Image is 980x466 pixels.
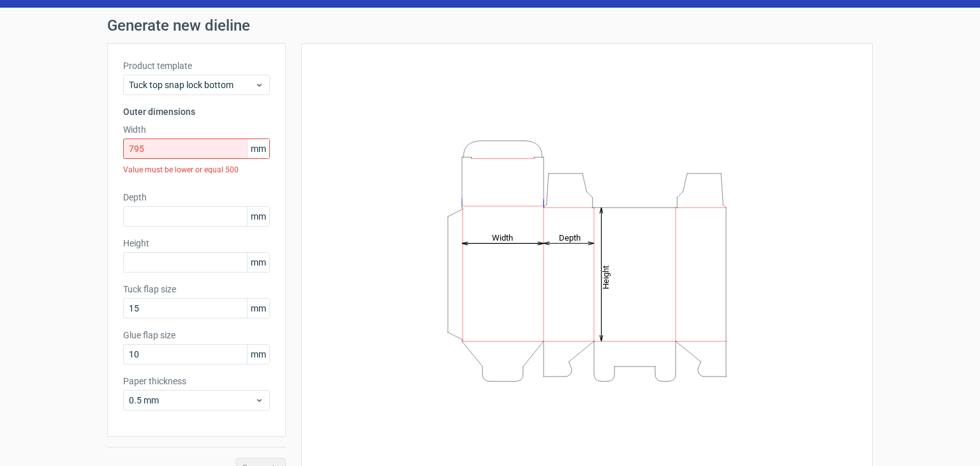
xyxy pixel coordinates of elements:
h3: Outer dimensions [123,105,270,118]
span: mm [247,299,269,318]
tspan: Width [492,232,513,242]
label: Depth [123,191,270,204]
h1: Generate new dieline [107,18,873,33]
span: mm [247,139,269,158]
span: mm [247,207,269,226]
label: Glue flap size [123,329,270,342]
span: mm [247,253,269,272]
tspan: Height [601,265,611,289]
label: Height [123,237,270,250]
label: Product template [123,59,270,72]
tspan: Depth [559,232,581,242]
div: Value must be lower or equal 500 [123,159,270,181]
span: 0.5 mm [129,394,255,407]
span: Tuck top snap lock bottom [129,79,255,91]
label: Tuck flap size [123,283,270,296]
span: mm [247,345,269,364]
label: Paper thickness [123,375,270,387]
label: Width [123,123,270,136]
